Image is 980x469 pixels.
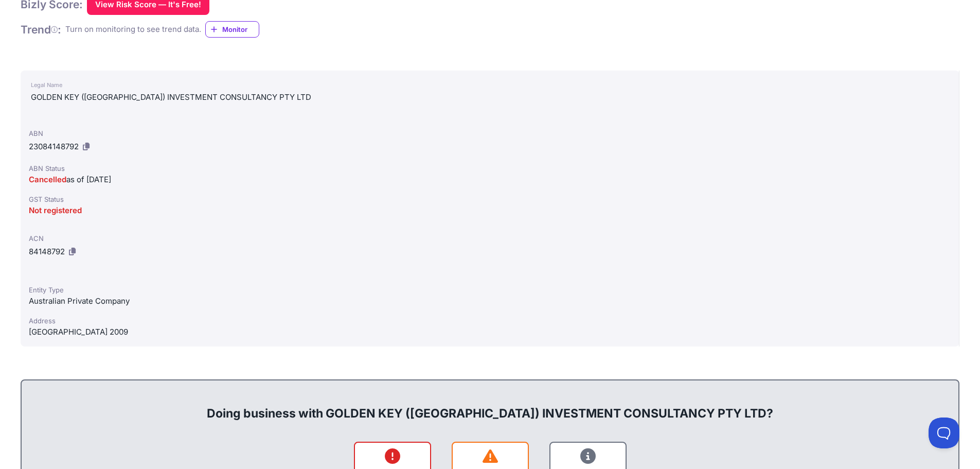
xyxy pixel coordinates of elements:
a: Monitor [205,21,259,38]
span: 23084148792 [29,142,79,151]
span: Not registered [29,205,82,215]
iframe: Toggle Customer Support [929,418,959,448]
div: Doing business with GOLDEN KEY ([GEOGRAPHIC_DATA]) INVESTMENT CONSULTANCY PTY LTD? [32,389,948,422]
h1: Trend : [21,23,61,37]
div: GOLDEN KEY ([GEOGRAPHIC_DATA]) INVESTMENT CONSULTANCY PTY LTD [31,91,949,103]
span: Cancelled [29,175,66,184]
span: 84148792 [29,247,65,256]
div: ABN Status [29,163,951,173]
div: ABN [29,128,951,138]
span: Monitor [222,24,259,34]
div: Australian Private Company [29,295,951,307]
div: [GEOGRAPHIC_DATA] 2009 [29,326,951,338]
div: as of [DATE] [29,173,951,186]
div: GST Status [29,194,951,204]
div: Legal Name [31,79,949,91]
div: Turn on monitoring to see trend data. [65,24,201,36]
div: ACN [29,233,951,244]
div: Entity Type [29,285,951,295]
div: Address [29,316,951,326]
